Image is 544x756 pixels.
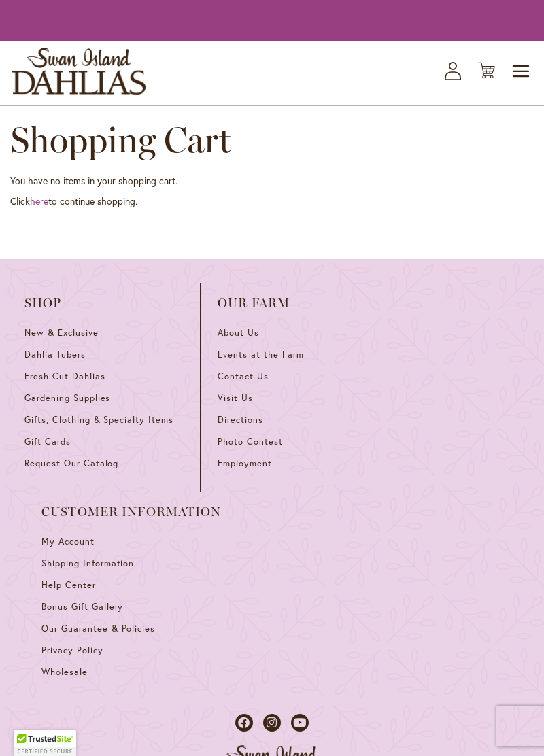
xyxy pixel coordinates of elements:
p: You have no items in your shopping cart. [10,174,534,188]
p: Click to continue shopping. [10,194,534,208]
a: here [30,194,48,207]
div: TrustedSite Certified [14,730,76,756]
span: Employment [218,458,272,469]
a: Dahlias on Youtube [291,714,309,732]
span: New & Exclusive [24,327,99,339]
span: Gardening Supplies [24,392,110,404]
span: Wholesale [41,666,88,678]
span: About Us [218,327,259,339]
span: Gifts, Clothing & Specialty Items [24,414,173,426]
span: Directions [218,414,263,426]
span: Visit Us [218,392,253,404]
span: Dahlia Tubers [24,349,86,360]
a: store logo [12,48,146,94]
span: Photo Contest [218,436,283,447]
span: Shop [24,296,183,310]
span: Request Our Catalog [24,458,118,469]
span: Our Farm [218,296,313,310]
span: Customer Information [41,505,222,519]
span: Contact Us [218,371,269,382]
span: Help Center [41,579,96,591]
a: Dahlias on Facebook [235,714,253,732]
span: Events at the Farm [218,349,303,360]
span: Shipping Information [41,557,134,569]
span: Shopping Cart [10,118,231,161]
span: Bonus Gift Gallery [41,601,123,613]
span: Privacy Policy [41,645,103,656]
span: Our Guarantee & Policies [41,623,155,634]
a: Dahlias on Instagram [263,714,281,732]
span: Gift Cards [24,436,71,447]
span: My Account [41,536,95,547]
span: Fresh Cut Dahlias [24,371,105,382]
